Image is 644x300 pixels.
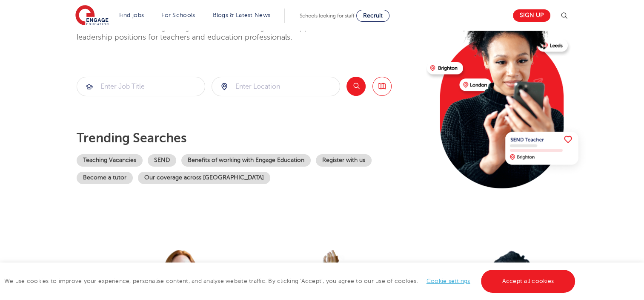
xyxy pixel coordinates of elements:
[4,278,577,284] span: We use cookies to improve your experience, personalise content, and analyse website traffic. By c...
[77,130,420,146] p: Trending searches
[316,154,372,167] a: Register with us
[181,154,311,167] a: Benefits of working with Engage Education
[119,12,144,18] a: Find jobs
[77,172,133,184] a: Become a tutor
[356,10,389,22] a: Recruit
[77,77,205,96] div: Submit
[138,172,270,184] a: Our coverage across [GEOGRAPHIC_DATA]
[77,23,358,43] p: Welcome to the fastest-growing database of teaching, SEND, support and leadership positions for t...
[346,77,366,96] button: Search
[77,154,143,167] a: Teaching Vacancies
[148,154,176,167] a: SEND
[212,77,340,96] div: Submit
[212,77,340,96] input: Submit
[75,5,109,26] img: Engage Education
[300,13,355,19] span: Schools looking for staff
[513,9,550,22] a: Sign up
[161,12,195,18] a: For Schools
[426,278,470,284] a: Cookie settings
[481,270,575,293] a: Accept all cookies
[77,77,205,96] input: Submit
[213,12,271,18] a: Blogs & Latest News
[363,12,383,19] span: Recruit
